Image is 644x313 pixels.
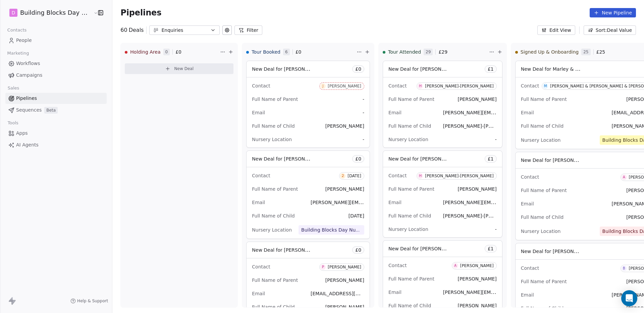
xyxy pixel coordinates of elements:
span: Deals [129,26,144,34]
span: Full Name of Parent [521,279,567,284]
button: New Pipeline [590,8,636,17]
div: A [454,263,457,268]
span: Full Name of Child [521,214,563,220]
span: Contact [388,83,407,88]
span: Sales [5,83,22,93]
a: Help & Support [70,298,108,304]
span: Contact [252,173,270,178]
a: People [5,35,107,46]
a: Workflows [5,58,107,69]
span: £ 0 [355,155,361,162]
span: Help & Support [77,298,108,304]
span: New Deal for [PERSON_NAME] [521,157,592,163]
a: AI Agents [5,139,107,150]
span: [PERSON_NAME] [458,186,496,192]
span: Full Name of Child [388,303,431,308]
span: [PERSON_NAME] [325,304,364,310]
span: Contact [388,263,407,268]
span: Full Name of Parent [521,97,567,102]
span: Pipelines [16,95,37,102]
span: Full Name of Parent [252,97,298,102]
span: £ 0 [296,49,302,55]
span: [PERSON_NAME] [325,186,364,192]
span: £ 0 [175,49,181,55]
div: 60 [120,26,144,34]
div: [DATE] [347,174,361,178]
span: Email [388,110,401,115]
span: New Deal [174,66,194,71]
span: Apps [16,130,28,137]
span: D [12,9,15,16]
span: Contact [521,174,539,180]
span: Contact [521,265,539,271]
span: [PERSON_NAME][EMAIL_ADDRESS][PERSON_NAME][DOMAIN_NAME] [443,199,603,205]
div: H [419,173,422,179]
span: New Deal for Marley & Noah & [PERSON_NAME] [521,66,633,72]
span: New Deal for [PERSON_NAME] [521,248,592,254]
span: Email [388,200,401,205]
div: [PERSON_NAME] [328,265,361,269]
div: J [322,83,323,89]
div: 2 [342,173,344,179]
span: Contact [388,173,407,178]
span: Nursery Location [252,227,292,233]
span: [PERSON_NAME] [458,276,496,281]
span: Sequences [16,107,42,114]
span: Campaigns [16,72,42,79]
a: Pipelines [5,93,107,104]
span: Nursery Location [388,227,428,232]
div: Tour Booked6£0 [246,43,355,61]
div: Enquiries [161,27,208,34]
span: £ 1 [488,155,494,162]
span: Full Name of Parent [252,186,298,192]
span: 29 [424,49,433,55]
span: [PERSON_NAME]-[PERSON_NAME] [443,123,523,129]
span: People [16,37,32,44]
span: [PERSON_NAME] [458,303,496,308]
div: [PERSON_NAME] [460,263,494,268]
span: AI Agents [16,141,39,148]
span: [EMAIL_ADDRESS][DOMAIN_NAME] [311,290,393,297]
span: Full Name of Child [521,306,563,311]
span: New Deal for [PERSON_NAME] [252,247,323,253]
span: Email [252,291,265,296]
span: £ 25 [596,49,605,55]
span: Email [521,201,534,206]
span: Full Name of Child [388,213,431,218]
span: Building Blocks Day Nurseries Holbeach [301,227,395,233]
span: Workflows [16,60,40,67]
span: - [495,136,497,143]
button: Sort: Deal Value [584,25,636,35]
span: New Deal for [PERSON_NAME]-[PERSON_NAME] [388,66,500,72]
span: Full Name of Child [521,123,563,129]
span: Email [388,290,401,295]
span: - [495,226,497,233]
span: Marketing [4,48,32,58]
div: [PERSON_NAME] [328,84,361,88]
span: Full Name of Parent [388,276,434,281]
span: £ 0 [355,66,361,72]
span: 0 [163,49,170,55]
div: Holding Area0£0 [125,43,219,61]
span: Full Name of Parent [252,277,298,283]
span: [PERSON_NAME][EMAIL_ADDRESS][DOMAIN_NAME] [311,199,432,205]
span: Full Name of Parent [521,188,567,193]
span: Email [252,200,265,205]
div: [PERSON_NAME]-[PERSON_NAME] [425,174,494,178]
span: New Deal for [PERSON_NAME] [PERSON_NAME] [DATE] [252,155,381,162]
button: DBuilding Blocks Day Nurseries [8,7,89,18]
div: M [544,83,547,89]
span: - [363,136,364,143]
span: Contacts [4,25,30,35]
span: 25 [581,49,590,55]
span: £ 29 [438,49,447,55]
span: [PERSON_NAME]-[PERSON_NAME] [443,212,523,219]
button: Filter [234,25,262,35]
div: [PERSON_NAME]-[PERSON_NAME] [425,84,494,88]
a: SequencesBeta [5,105,107,116]
span: New Deal for [PERSON_NAME] [388,245,459,252]
span: Tour Attended [388,49,421,55]
span: [PERSON_NAME] [325,123,364,129]
span: Full Name of Parent [388,186,434,192]
div: New Deal for [PERSON_NAME]-[PERSON_NAME]£1ContactH[PERSON_NAME]-[PERSON_NAME]Full Name of Parent[... [383,61,502,148]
